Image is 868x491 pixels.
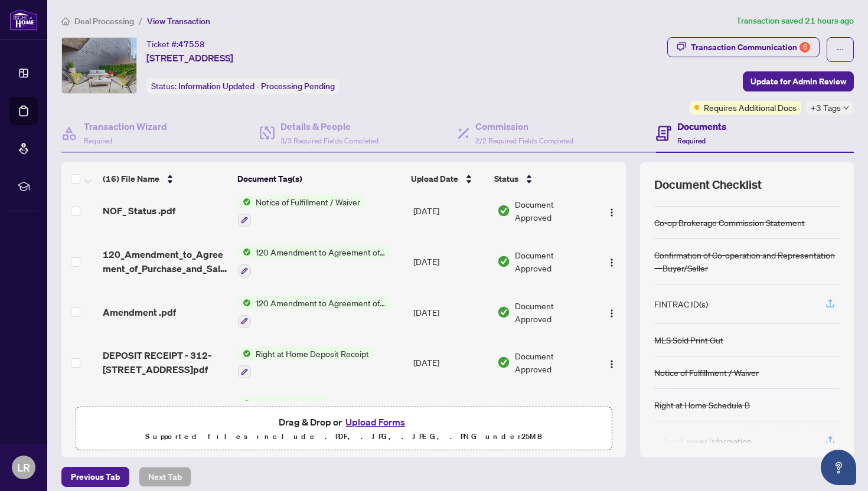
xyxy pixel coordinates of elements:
th: Upload Date [406,162,490,195]
span: Requires Additional Docs [704,101,797,114]
div: MLS Sold Print Out [654,333,723,346]
span: Required [677,136,706,145]
span: NOF_ Status .pdf [103,204,175,218]
span: Drag & Drop orUpload FormsSupported files include .PDF, .JPG, .JPEG, .PNG under25MB [76,407,611,451]
span: Right at Home Deposit Receipt [251,347,374,360]
img: Status Icon [238,397,251,410]
span: Document Approved [515,248,592,274]
span: home [61,17,70,25]
span: (16) File Name [103,172,159,185]
td: [DATE] [409,236,492,287]
div: Status: [146,78,340,94]
th: (16) File Name [98,162,233,195]
button: Status IconRight at Home Deposit Receipt [238,347,374,379]
button: Logo [602,353,621,372]
button: Open asap [821,450,856,485]
span: Previous Tab [71,467,120,486]
span: Deposit Slip - Bank [251,397,329,410]
img: Status Icon [238,296,251,309]
span: Drag & Drop or [279,414,409,430]
button: Logo [602,252,621,271]
img: Logo [607,359,616,369]
article: Transaction saved 21 hours ago [736,14,854,28]
td: [DATE] [409,287,492,338]
button: Status Icon120 Amendment to Agreement of Purchase and Sale [238,296,391,328]
span: Document Approved [515,349,592,375]
div: Notice of Fulfillment / Waiver [654,366,759,379]
div: Confirmation of Co-operation and Representation—Buyer/Seller [654,248,840,274]
button: Status IconDeposit Slip - Bank [238,397,329,429]
img: Document Status [497,204,510,217]
span: +3 Tags [811,101,841,114]
div: 6 [800,42,810,53]
span: Document Approved [515,299,592,325]
img: Status Icon [238,245,251,258]
span: 120_Amendment_to_Agreement_of_Purchase_and_Sale_-_A_-_PropTx-[PERSON_NAME] 1.pdf [103,247,229,276]
button: Upload Forms [342,414,409,430]
span: DEPOSIT SLIP - BankDraft_Tangerine.pdf [103,399,229,427]
h4: Documents [677,119,726,133]
span: LR [17,459,30,476]
span: 120 Amendment to Agreement of Purchase and Sale [251,245,391,258]
span: Amendment .pdf [103,305,176,319]
span: 47558 [178,39,205,50]
span: Document Approved [515,400,592,426]
img: logo [9,9,38,31]
span: Deal Processing [74,16,134,27]
img: Logo [607,309,616,318]
span: Document Checklist [654,176,762,193]
span: Notice of Fulfillment / Waiver [251,195,365,208]
p: Supported files include .PDF, .JPG, .JPEG, .PNG under 25 MB [83,430,604,444]
span: Document Approved [515,198,592,224]
td: [DATE] [409,338,492,388]
h4: Commission [475,119,573,133]
span: Upload Date [411,172,458,185]
button: Update for Admin Review [743,71,854,91]
div: Right at Home Schedule B [654,398,750,411]
img: Status Icon [238,195,251,208]
img: Status Icon [238,347,251,360]
span: 120 Amendment to Agreement of Purchase and Sale [251,296,391,309]
h4: Details & People [280,119,378,133]
span: ellipsis [836,45,844,54]
span: down [843,105,849,111]
img: IMG-C12241629_1.jpg [62,38,136,93]
img: Logo [607,258,616,267]
th: Document Tag(s) [233,162,407,195]
button: Previous Tab [61,467,129,487]
button: Logo [602,303,621,322]
img: Document Status [497,356,510,369]
span: Information Updated - Processing Pending [178,81,335,91]
span: Status [494,172,518,185]
button: Transaction Communication6 [667,37,820,57]
span: DEPOSIT RECEIPT - 312-[STREET_ADDRESS]pdf [103,348,229,377]
button: Next Tab [139,467,191,487]
div: Ticket #: [146,37,205,51]
span: Update for Admin Review [750,72,846,91]
img: Document Status [497,255,510,268]
span: Required [84,136,112,145]
div: FINTRAC ID(s) [654,297,708,310]
span: 3/3 Required Fields Completed [280,136,378,145]
div: Co-op Brokerage Commission Statement [654,216,805,229]
td: [DATE] [409,388,492,438]
img: Logo [607,208,616,217]
span: View Transaction [147,16,210,27]
button: Status IconNotice of Fulfillment / Waiver [238,195,365,227]
div: Transaction Communication [691,38,810,57]
li: / [139,14,142,28]
td: [DATE] [409,186,492,237]
th: Status [490,162,593,195]
button: Status Icon120 Amendment to Agreement of Purchase and Sale [238,245,391,277]
span: [STREET_ADDRESS] [146,51,233,65]
h4: Transaction Wizard [84,119,167,133]
img: Document Status [497,306,510,319]
button: Logo [602,201,621,220]
span: 2/2 Required Fields Completed [475,136,573,145]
